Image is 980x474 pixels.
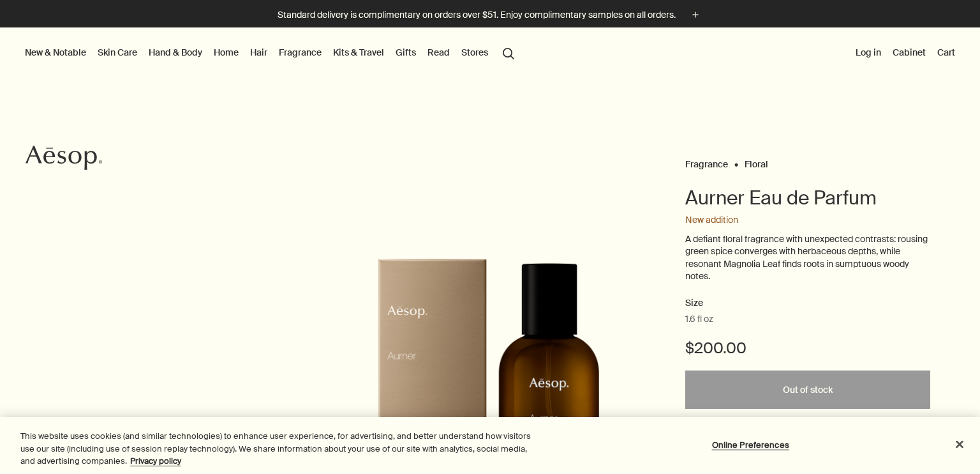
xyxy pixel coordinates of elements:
[497,40,520,65] button: Open search
[248,44,270,61] a: Hair
[685,158,728,164] a: Fragrance
[685,338,746,358] span: $200.00
[146,44,205,61] a: Hand & Body
[935,44,958,61] button: Cart
[685,371,930,409] button: Out of stock - $200.00
[22,44,89,61] button: New & Notable
[278,8,676,22] p: Standard delivery is complimentary on orders over $51. Enjoy complimentary samples on all orders.
[393,44,419,61] a: Gifts
[211,44,241,61] a: Home
[711,432,791,457] button: Online Preferences, Opens the preference center dialog
[22,27,520,79] nav: primary
[130,455,181,466] a: More information about your privacy, opens in a new tab
[20,430,539,468] div: This website uses cookies (and similar technologies) to enhance user experience, for advertising,...
[459,44,491,61] button: Stores
[278,8,702,22] button: Standard delivery is complimentary on orders over $51. Enjoy complimentary samples on all orders.
[685,233,930,283] p: A defiant floral fragrance with unexpected contrasts: rousing green spice converges with herbaceo...
[330,44,387,61] a: Kits & Travel
[685,313,713,326] span: 1.6 fl oz
[946,430,974,458] button: Close
[425,44,452,61] a: Read
[890,44,928,61] a: Cabinet
[26,145,102,171] svg: Aesop
[22,142,105,177] a: Aesop
[685,185,930,211] h1: Aurner Eau de Parfum
[853,44,884,61] button: Log in
[745,158,768,164] a: Floral
[276,44,324,61] a: Fragrance
[853,27,958,79] nav: supplementary
[685,296,930,311] h2: Size
[95,44,140,61] a: Skin Care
